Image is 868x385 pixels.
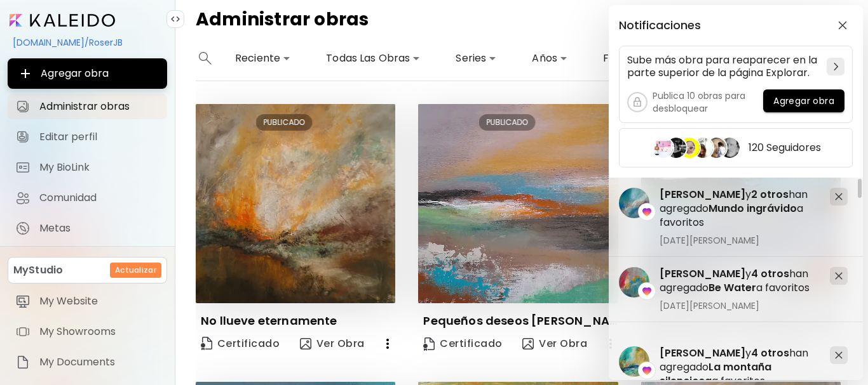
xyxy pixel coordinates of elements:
[763,89,844,112] button: Agregar obra
[760,187,789,202] span: otros
[627,54,822,79] h5: Sube más obra para reaparecer en la parte superior de la página Explorar.
[773,95,834,108] span: Agregar obra
[834,63,838,70] img: chevron
[709,280,756,295] span: Be Water
[751,266,758,281] span: 4
[832,15,853,36] button: closeButton
[660,187,745,202] span: [PERSON_NAME]
[660,188,820,230] h5: y han agregado a favoritos
[838,21,847,30] img: closeButton
[660,266,745,281] span: [PERSON_NAME]
[761,346,789,360] span: otros
[660,267,820,295] h5: y han agregado a favoritos
[619,19,701,32] h5: Notificaciones
[653,89,763,115] h5: Publica 10 obras para desbloquear
[751,346,758,360] span: 4
[749,141,821,154] h5: 120 Seguidores
[763,89,844,115] a: Agregar obra
[761,266,789,281] span: otros
[660,300,820,311] span: [DATE][PERSON_NAME]
[660,235,820,246] span: [DATE][PERSON_NAME]
[751,187,757,202] span: 2
[709,201,797,216] span: Mundo ingrávido
[660,346,745,360] span: [PERSON_NAME]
